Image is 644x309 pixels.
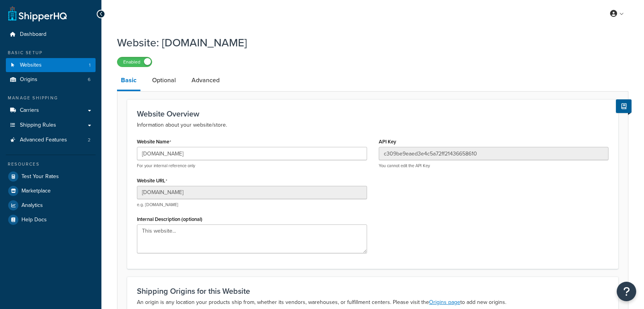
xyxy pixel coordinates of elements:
a: Shipping Rules [6,118,96,132]
label: Internal Description (optional) [137,216,202,222]
button: Show Help Docs [616,99,632,113]
a: Optional [148,71,180,90]
p: You cannot edit the API Key [379,163,609,169]
a: Origins6 [6,72,96,87]
span: Help Docs [21,217,47,223]
p: An origin is any location your products ship from, whether its vendors, warehouses, or fulfillmen... [137,298,609,307]
span: Websites [20,62,42,69]
a: Advanced Features2 [6,133,96,147]
div: Basic Setup [6,49,96,56]
a: Marketplace [6,184,96,198]
span: 2 [88,137,90,143]
input: XDL713J089NBV22 [379,147,609,160]
textarea: This website... [137,224,367,253]
label: Website URL [137,178,167,184]
a: Test Your Rates [6,170,96,184]
li: Websites [6,58,96,72]
span: Advanced Features [20,137,67,143]
span: Analytics [21,202,43,209]
a: Carriers [6,103,96,118]
a: Dashboard [6,27,96,42]
li: Advanced Features [6,133,96,147]
a: Origins page [429,298,460,306]
span: Test Your Rates [21,173,59,180]
p: For your internal reference only [137,163,367,169]
span: 6 [88,76,90,83]
label: Website Name [137,139,171,145]
a: Advanced [188,71,224,90]
h3: Website Overview [137,109,609,118]
p: e.g. [DOMAIN_NAME] [137,202,367,208]
label: API Key [379,139,396,145]
h3: Shipping Origins for this Website [137,287,609,295]
p: Information about your website/store. [137,120,609,130]
div: Resources [6,161,96,168]
button: Open Resource Center [617,282,636,301]
span: Marketplace [21,188,51,194]
h1: Website: [DOMAIN_NAME] [117,35,619,50]
span: 1 [89,62,90,69]
li: Origins [6,72,96,87]
div: Manage Shipping [6,95,96,101]
a: Analytics [6,198,96,212]
span: Origins [20,76,37,83]
a: Help Docs [6,213,96,227]
a: Basic [117,71,140,91]
a: Websites1 [6,58,96,72]
label: Enabled [117,57,152,67]
span: Dashboard [20,31,46,38]
span: Shipping Rules [20,122,56,129]
span: Carriers [20,107,39,114]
